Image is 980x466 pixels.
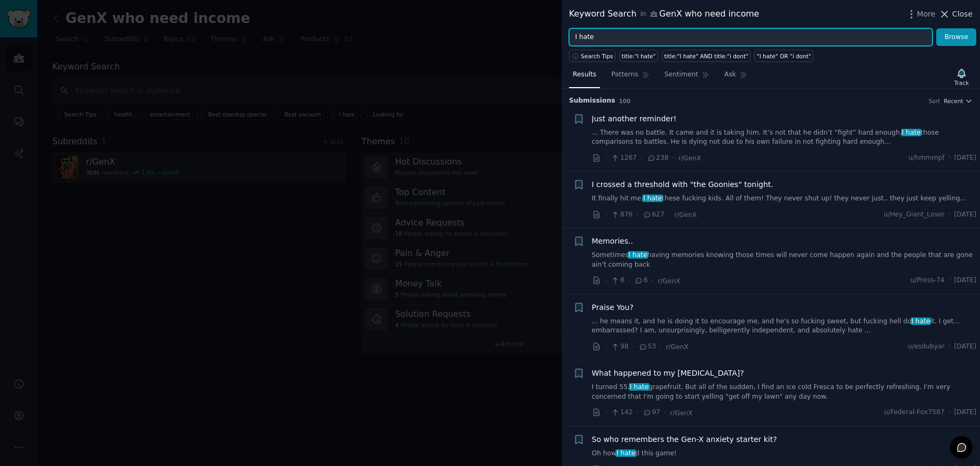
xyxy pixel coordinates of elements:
a: "I hate" OR "i dont" [754,50,813,62]
span: · [949,408,951,417]
span: r/GenX [670,409,692,417]
span: · [636,209,638,220]
a: Ask [721,66,751,88]
a: I turned 55.I hategrapefruit. But all of the sudden, I find an ice cold Fresca to be perfectly re... [592,383,977,401]
span: [DATE] [954,210,976,220]
span: · [636,407,638,418]
span: 53 [638,342,656,352]
span: · [660,341,662,352]
div: Sort [929,97,941,105]
span: [DATE] [954,408,976,417]
a: I crossed a threshold with "the Goonies" tonight. [592,179,773,190]
span: u/hmmmpf [908,153,945,163]
span: 627 [643,210,665,220]
span: r/GenX [666,343,689,351]
a: Patterns [607,66,653,88]
a: What happened to my [MEDICAL_DATA]? [592,368,744,379]
a: SometimesI hatehaving memories knowing those times will never come happen again and the people th... [592,251,977,269]
button: Search Tips [569,50,615,62]
div: title:"I hate" [622,52,656,60]
span: · [605,341,607,352]
span: Recent [944,97,963,105]
span: r/GenX [678,154,701,162]
span: 8 [611,276,624,285]
span: · [605,407,607,418]
span: 876 [611,210,633,220]
span: 100 [619,98,631,104]
span: u/Press-74 [911,276,945,285]
span: · [641,152,643,164]
span: · [949,276,951,285]
span: I hate [629,383,650,391]
button: More [906,9,936,20]
span: 6 [634,276,647,285]
span: 98 [611,342,628,352]
button: Track [951,66,973,88]
span: I hate [911,317,931,325]
a: Just another reminder! [592,113,677,125]
button: Browse [936,28,976,46]
a: Memories.. [592,236,633,247]
span: Patterns [611,70,638,80]
span: Ask [724,70,736,80]
span: Close [952,9,973,20]
span: 97 [643,408,660,417]
span: 238 [647,153,669,163]
span: [DATE] [954,276,976,285]
a: Praise You? [592,302,634,313]
button: Recent [944,97,973,105]
button: Close [939,9,973,20]
span: · [605,275,607,286]
span: · [652,275,654,286]
span: Results [573,70,596,80]
span: · [672,152,674,164]
span: u/esdubyar [908,342,945,352]
span: · [633,341,635,352]
a: title:"I hate" [619,50,658,62]
span: Submission s [569,96,615,106]
span: r/GenX [674,211,697,219]
span: I hate [628,251,649,259]
span: 1267 [611,153,637,163]
span: Sentiment [665,70,698,80]
span: · [664,407,666,418]
div: "I hate" OR "i dont" [757,52,811,60]
span: I hate [615,449,636,457]
span: u/Hey_Giant_Loser [883,210,944,220]
div: Keyword Search GenX who need income [569,7,759,21]
span: · [949,210,951,220]
a: It finally hit me.I hatethese fucking kids. All of them! They never shut up! they never just.. th... [592,194,977,204]
span: I hate [901,129,922,136]
span: in [640,10,646,19]
span: More [917,9,936,20]
a: ... he means it, and he is doing it to encourage me, and he's so fucking sweet, but fucking hell ... [592,317,977,336]
span: Search Tips [581,52,613,60]
span: · [605,209,607,220]
a: ... There was no battle. It came and it is taking him. It’s not that he didn’t “fight” hard enoug... [592,128,977,147]
span: · [949,342,951,352]
span: · [668,209,670,220]
span: 142 [611,408,633,417]
span: I hate [642,195,663,202]
span: · [628,275,630,286]
span: [DATE] [954,342,976,352]
a: title:"I hate" AND title:"i dont" [662,50,750,62]
span: · [605,152,607,164]
span: r/GenX [658,277,680,285]
span: [DATE] [954,153,976,163]
a: Results [569,66,600,88]
span: · [949,153,951,163]
input: Try a keyword related to your business [569,28,932,46]
a: So who remembers the Gen-X anxiety starter kit? [592,434,777,445]
a: Oh howI hated this game! [592,449,977,459]
div: title:"I hate" AND title:"i dont" [664,52,748,60]
div: Track [954,79,969,87]
span: u/Federal-Fox7587 [884,408,945,417]
a: Sentiment [661,66,713,88]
